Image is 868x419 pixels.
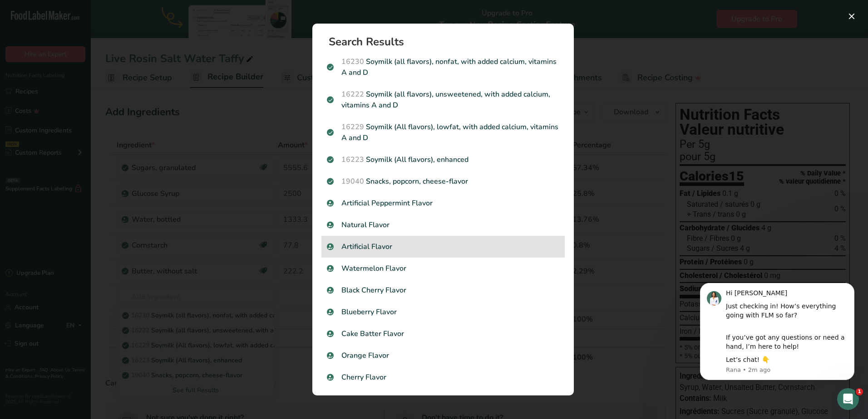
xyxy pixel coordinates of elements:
iframe: Intercom live chat [837,388,859,410]
p: HORMEL ALWAYS TENDER, Pork Loin Filets, Lemon Garlic-Flavored [327,394,559,415]
p: Soymilk (all flavors), unsweetened, with added calcium, vitamins A and D [327,89,559,111]
h1: Search Results [329,36,565,47]
p: Natural Flavor [327,219,559,230]
iframe: Intercom notifications message [686,275,868,385]
p: Orange Flavor [327,350,559,361]
span: 1 [856,388,863,395]
p: Soymilk (All flavors), lowfat, with added calcium, vitamins A and D [327,122,559,143]
p: Soymilk (all flavors), nonfat, with added calcium, vitamins A and D [327,56,559,78]
span: 19040 [341,176,364,186]
p: Soymilk (All flavors), enhanced [327,154,559,165]
p: Blueberry Flavor [327,307,559,317]
p: Cherry Flavor [327,372,559,383]
span: 16229 [341,122,364,132]
p: Artificial Flavor [327,241,559,252]
p: Snacks, popcorn, cheese-flavor [327,176,559,187]
p: Cake Batter Flavor [327,328,559,339]
span: 10854 [341,394,364,404]
p: Watermelon Flavor [327,263,559,274]
p: Black Cherry Flavor [327,285,559,296]
span: 16222 [341,89,364,99]
p: Artificial Peppermint Flavor [327,198,559,209]
span: 16223 [341,155,364,165]
span: 16230 [341,57,364,67]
